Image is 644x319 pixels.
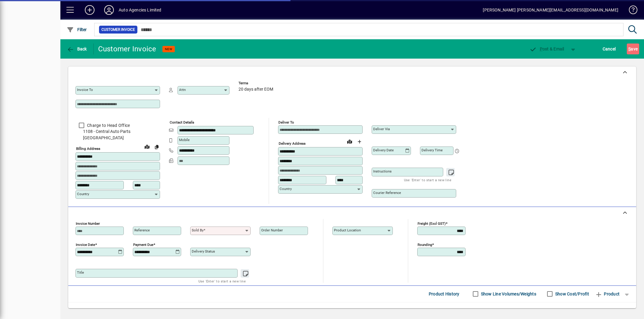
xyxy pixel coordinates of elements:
mat-label: Instructions [373,169,392,173]
label: Charge to Head Office [86,122,130,128]
mat-label: Courier Reference [373,191,401,195]
span: Terms [239,81,275,85]
span: ave [628,44,638,54]
span: 20 days after EOM [239,87,273,92]
label: Show Cost/Profit [554,291,589,297]
button: Product [592,288,623,299]
mat-label: Deliver To [278,120,294,124]
button: Product History [426,288,462,299]
button: Cancel [601,43,617,54]
div: Auto Agencies Limited [119,5,162,15]
mat-label: Mobile [179,138,190,142]
button: Copy to Delivery address [152,142,162,152]
span: Product [595,289,620,299]
span: ost & Email [529,47,564,51]
mat-label: Order number [261,228,283,232]
mat-label: Freight (excl GST) [418,221,446,225]
span: NEW [165,47,172,51]
mat-label: Delivery date [373,148,394,152]
button: Add [80,5,99,15]
mat-label: Deliver via [373,127,390,131]
mat-label: Payment due [133,242,153,246]
mat-label: Country [77,192,89,196]
mat-hint: Use 'Enter' to start a new line [198,278,246,285]
mat-label: Product location [334,228,361,232]
div: Customer Invoice [98,44,156,54]
mat-label: Rounding [418,242,432,246]
mat-label: Reference [134,228,150,232]
mat-label: Invoice To [77,88,93,92]
mat-label: Sold by [192,228,203,232]
button: Profile [99,5,119,15]
mat-hint: Use 'Enter' to start a new line [404,176,451,183]
mat-label: Country [280,187,292,191]
mat-label: Delivery time [421,148,443,152]
label: Show Line Volumes/Weights [480,291,536,297]
span: Customer Invoice [101,27,135,33]
a: View on map [142,142,152,151]
button: Filter [65,24,88,35]
mat-label: Delivery status [192,249,215,253]
mat-label: Invoice date [76,242,95,246]
a: View on map [345,137,354,146]
span: Product History [429,289,460,299]
div: [PERSON_NAME] [PERSON_NAME][EMAIL_ADDRESS][DOMAIN_NAME] [483,5,618,15]
span: 1108 - Central Auto Parts [GEOGRAPHIC_DATA] [75,128,160,141]
span: Cancel [603,44,616,54]
button: Save [627,43,639,54]
a: Knowledge Base [624,1,636,21]
span: Back [67,47,87,51]
span: S [628,47,631,51]
mat-label: Attn [179,88,186,92]
button: Choose address [354,137,364,147]
app-page-header-button: Back [60,43,94,54]
mat-label: Invoice number [76,221,100,225]
mat-label: Title [77,270,84,275]
span: P [540,47,543,51]
button: Post & Email [526,43,567,54]
button: Back [65,43,88,54]
span: Filter [67,27,87,32]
